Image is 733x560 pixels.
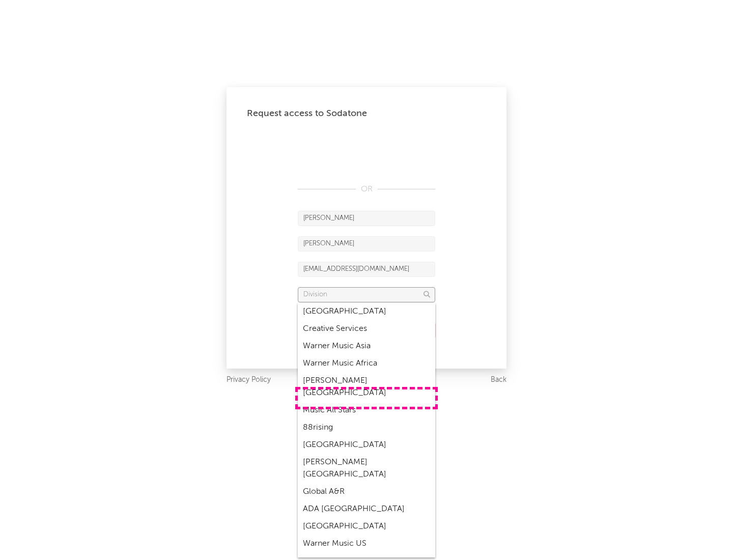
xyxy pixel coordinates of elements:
[298,303,435,320] div: [GEOGRAPHIC_DATA]
[298,518,435,535] div: [GEOGRAPHIC_DATA]
[298,211,435,226] input: First Name
[298,500,435,518] div: ADA [GEOGRAPHIC_DATA]
[298,483,435,500] div: Global A&R
[298,338,435,355] div: Warner Music Asia
[227,374,271,386] a: Privacy Policy
[298,419,435,436] div: 88rising
[298,183,435,195] div: OR
[298,287,435,302] input: Division
[298,236,435,251] input: Last Name
[298,355,435,372] div: Warner Music Africa
[247,107,486,120] div: Request access to Sodatone
[298,320,435,338] div: Creative Services
[298,262,435,277] input: Email
[298,372,435,402] div: [PERSON_NAME] [GEOGRAPHIC_DATA]
[298,436,435,454] div: [GEOGRAPHIC_DATA]
[298,535,435,552] div: Warner Music US
[491,374,506,386] a: Back
[298,454,435,483] div: [PERSON_NAME] [GEOGRAPHIC_DATA]
[298,402,435,419] div: Music All Stars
